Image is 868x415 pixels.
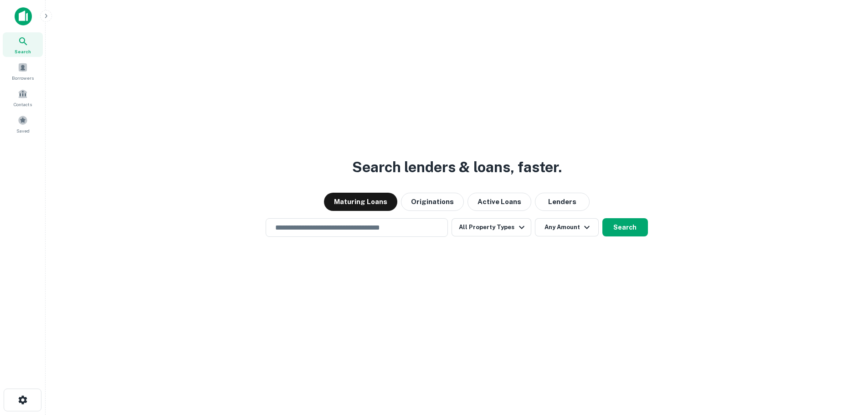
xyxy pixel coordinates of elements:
span: Search [15,48,31,55]
button: Lenders [535,193,590,211]
button: Originations [401,193,464,211]
h3: Search lenders & loans, faster. [352,156,562,178]
iframe: Chat Widget [822,313,868,357]
img: capitalize-icon.png [15,7,32,26]
a: Search [3,32,43,57]
a: Contacts [3,85,43,110]
a: Borrowers [3,59,43,83]
span: Contacts [14,101,32,108]
button: Maturing Loans [324,193,397,211]
span: Borrowers [12,74,34,82]
span: Saved [16,127,30,134]
button: Search [602,218,648,236]
button: Any Amount [535,218,599,236]
button: All Property Types [452,218,531,236]
a: Saved [3,112,43,136]
button: Active Loans [467,193,531,211]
